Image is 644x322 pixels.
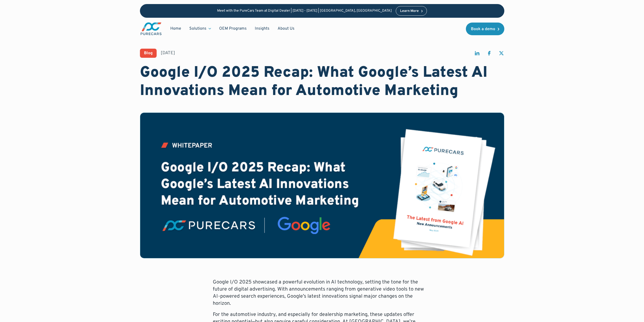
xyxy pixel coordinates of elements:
a: OEM Programs [215,24,251,33]
a: main [140,22,162,36]
div: Blog [144,51,153,55]
img: purecars logo [140,22,162,36]
div: [DATE] [161,50,175,56]
a: Learn More [396,6,427,16]
p: Meet with the PureCars Team at Digital Dealer | [DATE] - [DATE] | [GEOGRAPHIC_DATA], [GEOGRAPHIC_... [217,9,392,13]
a: Book a demo [466,23,504,35]
div: Book a demo [471,27,495,31]
h1: Google I/O 2025 Recap: What Google’s Latest AI Innovations Mean for Automotive Marketing [140,64,504,100]
div: Solutions [189,26,206,31]
a: share on facebook [486,50,492,59]
p: Google I/O 2025 showcased a powerful evolution in AI technology, setting the tone for the future ... [213,279,431,307]
div: Solutions [185,24,215,33]
a: share on twitter [498,50,504,59]
div: Learn More [400,9,419,13]
a: About Us [274,24,299,33]
a: share on linkedin [474,50,480,59]
a: Insights [251,24,274,33]
a: Home [166,24,185,33]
